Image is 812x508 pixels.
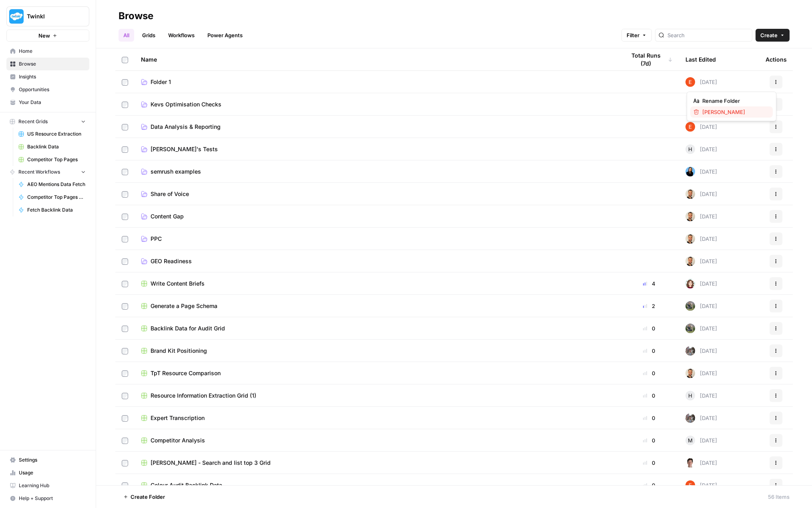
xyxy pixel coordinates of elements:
button: Create Folder [119,490,170,503]
button: New [6,30,89,42]
span: Browse [19,60,86,68]
img: 5fjcwz9j96yb8k4p8fxbxtl1nran [685,458,695,468]
a: [PERSON_NAME]'s Tests [141,145,613,153]
span: AEO Mentions Data Fetch [27,181,86,188]
div: Last Edited [685,48,716,70]
div: [DATE] [685,480,717,490]
span: GEO Readiness [151,257,192,265]
button: Recent Grids [6,116,89,128]
img: ggqkytmprpadj6gr8422u7b6ymfp [685,189,695,199]
button: Filter [621,29,652,42]
div: [DATE] [685,167,717,176]
img: 8y9pl6iujm21he1dbx14kgzmrglr [685,77,695,87]
span: [PERSON_NAME] - Search and list top 3 Grid [151,459,271,467]
span: Kevs Optimisation Checks [151,100,221,108]
span: Data Analysis & Reporting [151,123,221,131]
div: 0 [625,392,673,400]
a: Expert Transcription [141,414,613,422]
img: yzz377d22q7c9d80ai8h75czgw6r [685,167,695,176]
a: Colour Audit Backlink Data [141,481,613,489]
span: Your Data [19,99,86,106]
span: semrush examples [151,168,201,176]
div: Actions [766,48,787,70]
a: Resource Information Extraction Grid (1) [141,392,613,400]
span: Recent Workflows [18,168,60,176]
img: a2mlt6f1nb2jhzcjxsuraj5rj4vi [685,346,695,356]
div: 0 [625,414,673,422]
a: Learning Hub [6,479,89,492]
img: 5fjcwz9j96yb8k4p8fxbxtl1nran [685,100,695,109]
span: Expert Transcription [151,414,205,422]
img: ggqkytmprpadj6gr8422u7b6ymfp [685,212,695,221]
span: H [688,145,692,153]
span: [PERSON_NAME] [702,108,766,116]
a: Power Agents [203,29,247,42]
a: Grids [137,29,160,42]
a: GEO Readiness [141,257,613,265]
span: H [688,392,692,400]
a: Competitor Top Pages Step [15,191,89,204]
a: Backlink Data [15,140,89,153]
span: Brand Kit Positioning [151,347,207,355]
div: 56 Items [768,493,790,501]
span: Opportunities [19,86,86,93]
a: Home [6,45,89,58]
a: Data Analysis & Reporting [141,123,613,131]
img: 5rjaoe5bq89bhl67ztm0su0fb5a8 [685,324,695,333]
div: 0 [625,459,673,467]
span: Filter [627,31,639,39]
span: PPC [151,235,162,243]
div: [DATE] [685,256,717,266]
span: Rename Folder [702,97,766,105]
div: [DATE] [685,122,717,132]
div: [DATE] [685,144,717,154]
span: Help + Support [19,495,86,502]
a: Share of Voice [141,190,613,198]
img: a2mlt6f1nb2jhzcjxsuraj5rj4vi [685,413,695,423]
img: 5rjaoe5bq89bhl67ztm0su0fb5a8 [685,301,695,311]
span: Folder 1 [151,78,171,86]
span: Settings [19,456,86,464]
a: Settings [6,454,89,466]
span: Insights [19,73,86,80]
input: Search [667,31,749,39]
a: Fetch Backlink Data [15,204,89,216]
span: Recent Grids [18,118,48,125]
a: All [119,29,134,42]
div: [DATE] [685,100,717,109]
img: ggqkytmprpadj6gr8422u7b6ymfp [685,256,695,266]
a: Kevs Optimisation Checks [141,100,613,108]
div: [DATE] [685,234,717,244]
div: 0 [625,324,673,332]
button: Create [756,29,790,42]
span: US Resource Extraction [27,130,86,138]
span: Content Gap [151,212,184,220]
div: 0 [625,347,673,355]
a: TpT Resource Comparison [141,369,613,377]
div: [DATE] [685,413,717,423]
span: New [38,32,50,40]
button: Workspace: Twinkl [6,6,89,26]
span: Learning Hub [19,482,86,489]
span: Resource Information Extraction Grid (1) [151,392,256,400]
a: Content Gap [141,212,613,220]
a: Folder 1 [141,78,613,86]
div: [DATE] [685,189,717,199]
a: [PERSON_NAME] - Search and list top 3 Grid [141,459,613,467]
a: Competitor Analysis [141,436,613,444]
span: Home [19,48,86,55]
a: Brand Kit Positioning [141,347,613,355]
span: Backlink Data [27,143,86,150]
span: Usage [19,469,86,476]
div: [DATE] [685,212,717,221]
img: 8y9pl6iujm21he1dbx14kgzmrglr [685,122,695,132]
div: Name [141,48,613,70]
div: [DATE] [685,436,717,445]
img: 8y9pl6iujm21he1dbx14kgzmrglr [685,480,695,490]
a: semrush examples [141,168,613,176]
a: Opportunities [6,83,89,96]
a: Your Data [6,96,89,109]
a: US Resource Extraction [15,128,89,140]
a: Generate a Page Schema [141,302,613,310]
img: 0t9clbwsleue4ene8ofzoko46kvx [685,279,695,288]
